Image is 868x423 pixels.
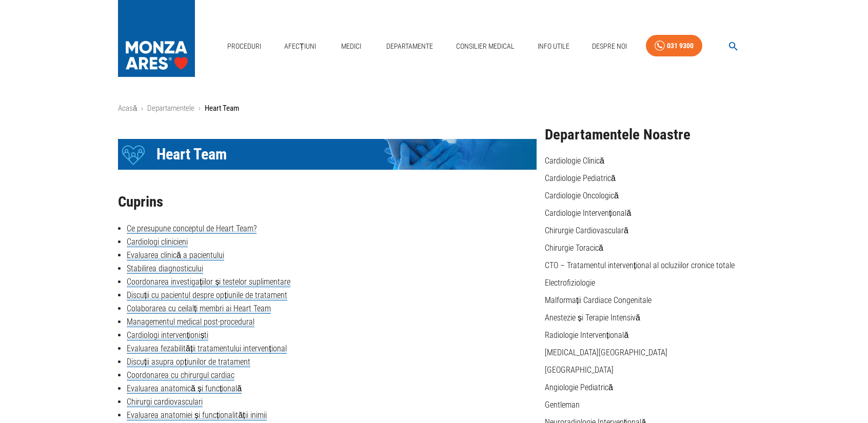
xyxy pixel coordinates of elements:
a: Discuții cu pacientul despre opțiunile de tratament [127,290,287,300]
a: CTO – Tratamentul intervențional al ocluziilor cronice totale [545,260,735,270]
a: Acasă [118,104,137,113]
a: Afecțiuni [280,36,320,57]
div: 031 9300 [667,39,694,52]
a: Managementul medical post-procedural [127,317,254,327]
a: Proceduri [223,36,265,57]
span: Heart Team [156,145,227,164]
a: Gentleman [545,400,580,410]
a: Chirurgi cardiovasculari [127,397,203,407]
a: Evaluarea anatomiei și funcționalității inimii [127,410,267,420]
a: Chirurgie Cardiovasculară [545,226,628,235]
a: Info Utile [534,36,574,57]
h2: Departamentele Noastre [545,127,750,143]
p: Heart Team [205,103,239,114]
a: Coordonarea cu chirurgul cardiac [127,370,234,380]
a: Evaluarea clinică a pacientului [127,250,224,260]
a: Colaborarea cu ceilalți membri ai Heart Team [127,304,271,314]
li: › [141,103,143,114]
a: Departamente [382,36,437,57]
a: Chirurgie Toracică [545,243,603,253]
a: Malformații Cardiace Congenitale [545,295,652,305]
a: [GEOGRAPHIC_DATA] [545,365,614,375]
a: Despre Noi [588,36,631,57]
a: Radiologie Intervențională [545,330,628,340]
a: Angiologie Pediatrică [545,382,613,392]
nav: breadcrumb [118,103,750,114]
a: Electrofiziologie [545,278,595,288]
a: 031 9300 [646,35,702,57]
h2: Cuprins [118,194,537,210]
li: › [199,103,201,114]
a: [MEDICAL_DATA][GEOGRAPHIC_DATA] [545,348,667,357]
a: Cardiologi intervenționiști [127,330,208,340]
a: Stabilirea diagnosticului [127,264,203,274]
a: Cardiologi clinicieni [127,237,188,247]
a: Medici [334,36,367,57]
a: Anestezie și Terapie Intensivă [545,313,640,323]
a: Cardiologie Oncologică [545,191,619,200]
a: Evaluarea fezabilității tratamentului intervențional [127,344,287,354]
a: Departamentele [147,104,194,113]
a: Cardiologie Intervențională [545,208,631,218]
a: Coordonarea investigațiilor și testelor suplimentare [127,277,290,287]
a: Consilier Medical [452,36,519,57]
a: Discuții asupra opțiunilor de tratament [127,357,250,367]
a: Evaluarea anatomică și funcțională [127,384,242,394]
a: Ce presupune conceptul de Heart Team? [127,224,257,234]
a: Cardiologie Clinică [545,156,604,166]
div: Icon [118,139,149,170]
a: Cardiologie Pediatrică [545,173,616,183]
